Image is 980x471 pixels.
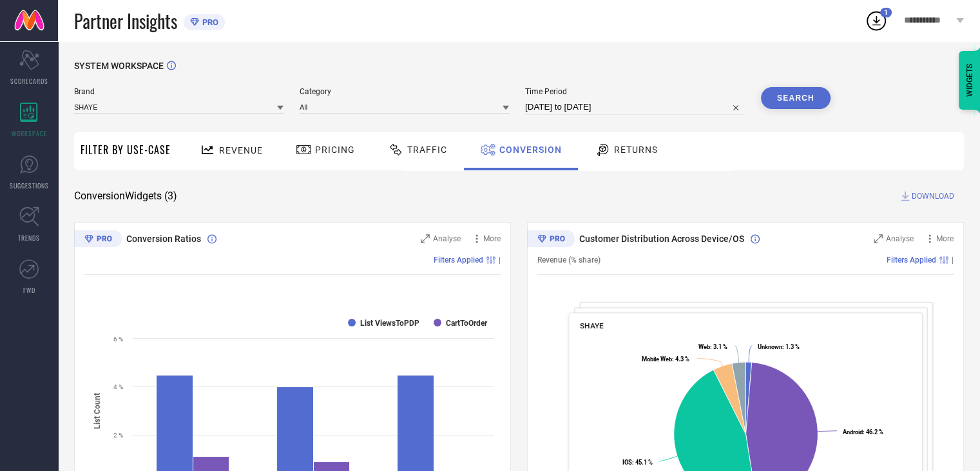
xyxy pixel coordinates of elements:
text: 2 % [113,432,123,439]
span: FWD [23,285,35,295]
span: SYSTEM WORKSPACE [74,61,164,71]
tspan: Mobile Web [642,356,672,363]
tspan: Web [698,343,710,350]
span: SUGGESTIONS [10,181,49,190]
div: Open download list [865,9,888,32]
tspan: List Count [93,392,102,428]
tspan: IOS [622,459,632,466]
tspan: Unknown [758,343,782,350]
span: Returns [614,145,658,155]
span: | [499,256,501,265]
span: Filters Applied [887,256,936,265]
svg: Zoom [874,234,883,243]
text: : 1.3 % [758,343,800,350]
span: Revenue (% share) [537,256,600,265]
span: Analyse [886,234,914,243]
text: CartToOrder [446,319,488,328]
text: : 3.1 % [698,343,727,350]
span: Filter By Use-Case [81,142,171,157]
span: Conversion Widgets ( 3 ) [74,190,177,203]
text: : 45.1 % [622,459,653,466]
span: | [952,256,954,265]
span: DOWNLOAD [912,190,954,203]
span: More [483,234,501,243]
span: Traffic [407,145,447,155]
span: Analyse [433,234,461,243]
text: : 46.2 % [842,428,883,435]
span: Brand [74,87,283,96]
text: List ViewsToPDP [360,319,419,328]
span: Filters Applied [434,256,483,265]
span: Category [300,87,509,96]
span: SHAYE [580,321,604,330]
span: Conversion Ratios [126,234,201,244]
button: Search [761,87,831,109]
span: TRENDS [18,233,40,243]
span: SCORECARDS [10,76,48,86]
span: 1 [884,8,888,17]
div: Premium [74,230,122,250]
text: 4 % [113,383,123,390]
span: WORKSPACE [12,128,47,138]
span: Time Period [525,87,745,96]
span: Partner Insights [74,8,177,34]
span: More [936,234,954,243]
span: PRO [199,17,218,27]
span: Pricing [315,145,355,155]
div: Premium [527,230,575,250]
span: Revenue [219,145,263,155]
text: 6 % [113,336,123,343]
text: : 4.3 % [642,356,689,363]
span: Customer Distribution Across Device/OS [579,234,744,244]
svg: Zoom [421,234,430,243]
tspan: Android [842,428,862,435]
span: Conversion [499,145,562,155]
input: Select time period [525,99,745,115]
